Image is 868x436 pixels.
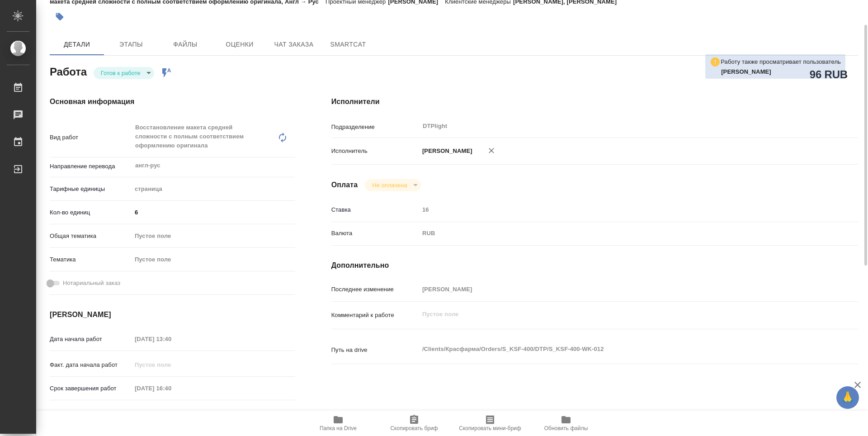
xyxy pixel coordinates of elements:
p: Факт. дата начала работ [50,360,132,370]
h4: Основная информация [50,96,295,107]
button: 🙏 [836,386,859,409]
div: Пустое поле [135,232,284,241]
h4: Оплата [331,180,358,190]
b: [PERSON_NAME] [721,68,771,75]
span: Этапы [109,39,153,50]
p: Ставка [331,205,419,214]
div: страница [132,181,295,197]
p: Вид работ [50,133,132,142]
span: Нотариальный заказ [63,279,120,288]
button: Удалить исполнителя [481,141,501,161]
div: Пустое поле [135,255,284,264]
p: Панькина Анна [721,67,841,76]
p: Тарифные единицы [50,185,132,194]
p: [PERSON_NAME] [419,147,472,156]
button: Добавить тэг [50,7,70,27]
span: Файлы [164,39,207,50]
p: Путь на drive [331,346,419,355]
input: Пустое поле [132,332,211,346]
p: Общая тематика [50,232,132,241]
span: Оценки [218,39,261,50]
span: Скопировать бриф [390,425,438,431]
p: Направление перевода [50,162,132,171]
h4: [PERSON_NAME] [50,309,295,320]
div: Пустое поле [132,228,295,244]
p: Дата начала работ [50,335,132,344]
textarea: /Clients/Красфарма/Orders/S_KSF-400/DTP/S_KSF-400-WK-012 [419,341,814,357]
button: Скопировать мини-бриф [452,411,528,436]
div: RUB [419,226,814,241]
p: Срок завершения работ [50,384,132,393]
div: Пустое поле [132,252,295,267]
span: SmartCat [326,39,370,50]
div: Готов к работе [365,179,420,191]
p: Тематика [50,255,132,264]
input: Пустое поле [419,203,814,216]
span: Чат заказа [272,39,316,50]
input: Пустое поле [419,283,814,296]
p: Валюта [331,229,419,238]
p: Исполнитель [331,147,419,156]
button: Готов к работе [98,69,143,77]
h4: Исполнители [331,96,858,107]
span: Обновить файлы [544,425,588,431]
div: Готов к работе [94,67,154,79]
span: 🙏 [840,388,855,407]
span: Папка на Drive [320,425,357,431]
input: ✎ Введи что-нибудь [132,206,295,219]
span: Скопировать мини-бриф [459,425,521,431]
button: Обновить файлы [528,411,604,436]
button: Скопировать бриф [376,411,452,436]
span: Детали [55,39,99,50]
input: Пустое поле [132,382,211,395]
input: Пустое поле [132,358,211,371]
h2: Работа [50,63,87,79]
p: Кол-во единиц [50,208,132,217]
p: Комментарий к работе [331,311,419,320]
button: Папка на Drive [300,411,376,436]
p: Подразделение [331,123,419,132]
p: Работу также просматривает пользователь [721,57,841,66]
h4: Дополнительно [331,260,858,271]
p: Последнее изменение [331,285,419,294]
button: Не оплачена [369,181,410,189]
